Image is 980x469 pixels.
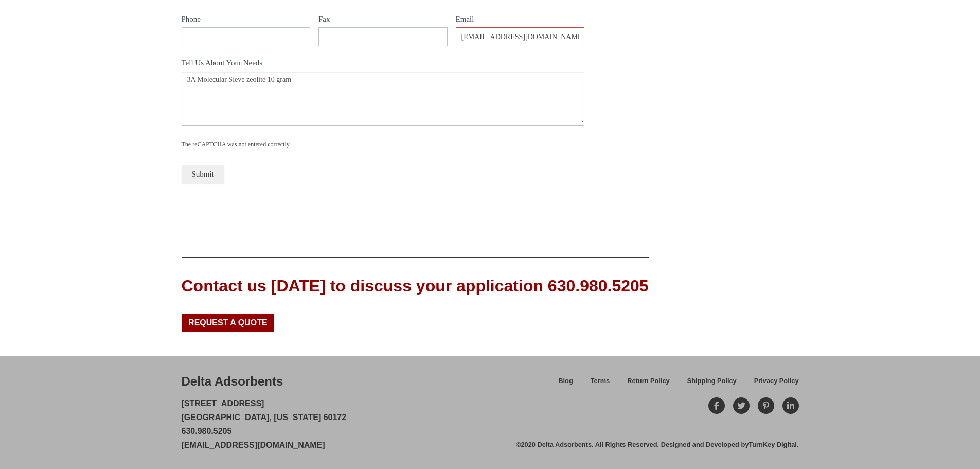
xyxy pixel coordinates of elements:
[182,373,283,390] div: Delta Adsorbents
[182,274,649,298] div: Contact us [DATE] to discuss your application 630.980.5205
[182,13,311,28] label: Phone
[182,139,585,149] div: The reCAPTCHA was not entered correctly
[182,441,325,449] a: [EMAIL_ADDRESS][DOMAIN_NAME]
[318,13,448,28] label: Fax
[516,440,798,449] div: ©2020 Delta Adsorbents. All Rights Reserved. Designed and Developed by .
[456,13,585,28] label: Email
[549,375,581,393] a: Blog
[188,319,268,327] span: Request a Quote
[754,378,799,385] span: Privacy Policy
[591,378,610,385] span: Terms
[182,165,224,184] button: Submit
[182,314,275,332] a: Request a Quote
[679,375,745,393] a: Shipping Policy
[558,378,573,385] span: Blog
[182,57,585,72] label: Tell Us About Your Needs
[627,378,670,385] span: Return Policy
[582,375,618,393] a: Terms
[182,396,347,453] p: [STREET_ADDRESS] [GEOGRAPHIC_DATA], [US_STATE] 60172 630.980.5205
[749,441,797,448] a: TurnKey Digital
[745,375,799,393] a: Privacy Policy
[182,72,585,126] textarea: 3A Molecular Sieve zeolite 10 gram
[687,378,737,385] span: Shipping Policy
[618,375,679,393] a: Return Policy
